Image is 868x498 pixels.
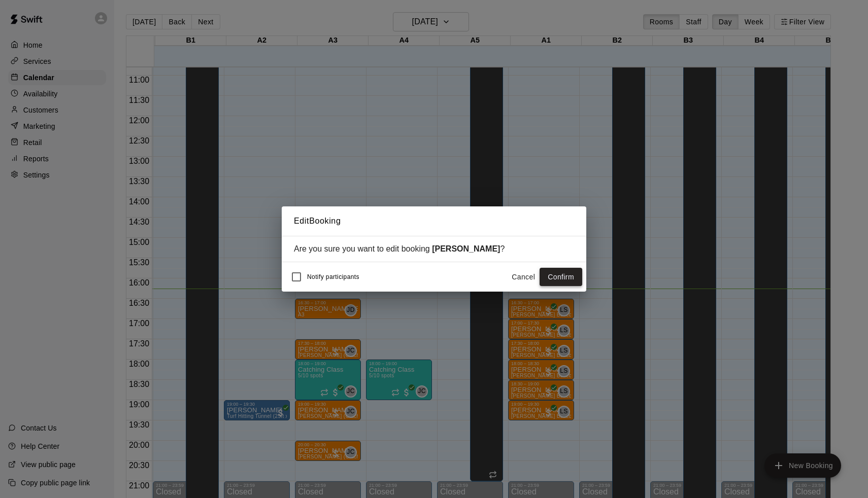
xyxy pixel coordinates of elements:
[294,244,574,254] div: Are you sure you want to edit booking ?
[507,268,540,287] button: Cancel
[282,206,586,236] h2: Edit Booking
[540,268,582,287] button: Confirm
[307,273,359,280] span: Notify participants
[432,244,500,253] strong: [PERSON_NAME]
